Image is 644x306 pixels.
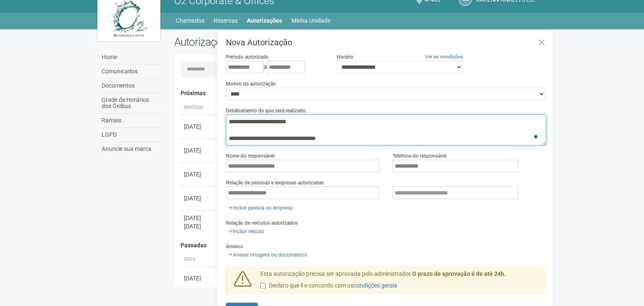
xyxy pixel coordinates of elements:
a: Incluir pessoa ou empresa [226,203,295,213]
label: Período autorizado [226,53,269,61]
h4: Passadas [181,242,540,249]
a: Anexar imagens ou documentos [226,250,309,259]
a: Ramais [99,114,162,128]
label: Relação de veículos autorizados [226,219,298,227]
input: Declaro que li e concordo com oscondições gerais [260,283,266,288]
div: Esta autorização precisa ser aprovada pelo administrador. [254,270,546,294]
a: condições gerais [353,282,397,289]
div: a [226,61,324,73]
textarea: To enrich screen reader interactions, please activate Accessibility in Grammarly extension settings [226,114,546,145]
a: Ver as condições [425,54,463,60]
a: Documentos [99,79,162,93]
label: Anexos [226,243,243,250]
div: [DATE] [184,170,215,179]
a: Autorizações [247,15,282,26]
a: Chamados [176,15,204,26]
div: [DATE] [184,274,215,283]
div: [DATE] [184,146,215,155]
label: Nome do responsável [226,152,275,160]
a: Comunicados [99,65,162,79]
th: Período [181,101,218,115]
div: [DATE] [184,122,215,131]
th: Data [181,253,218,267]
h2: Autorizações [174,36,354,48]
a: LGPD [99,128,162,142]
div: [DATE] [184,194,215,202]
a: Anuncie sua marca [99,142,162,156]
a: Minha Unidade [291,15,330,26]
div: [DATE] [184,222,215,231]
div: [DATE] [184,214,215,222]
label: Declaro que li e concordo com os [260,282,397,290]
strong: O prazo de aprovação é de até 24h. [412,270,506,277]
label: Horário [337,53,353,61]
label: Motivo da autorização [226,80,276,88]
label: Telefone do responsável [392,152,446,160]
label: Detalhamento do que será realizado [226,107,306,114]
a: Reservas [214,15,238,26]
a: Incluir veículo [226,227,267,236]
a: Grade de Horários dos Ônibus [99,93,162,114]
label: Relação de pessoas e empresas autorizadas [226,179,324,187]
h4: Próximas [181,90,540,96]
h3: Nova Autorização [226,38,546,47]
a: Home [99,50,162,65]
